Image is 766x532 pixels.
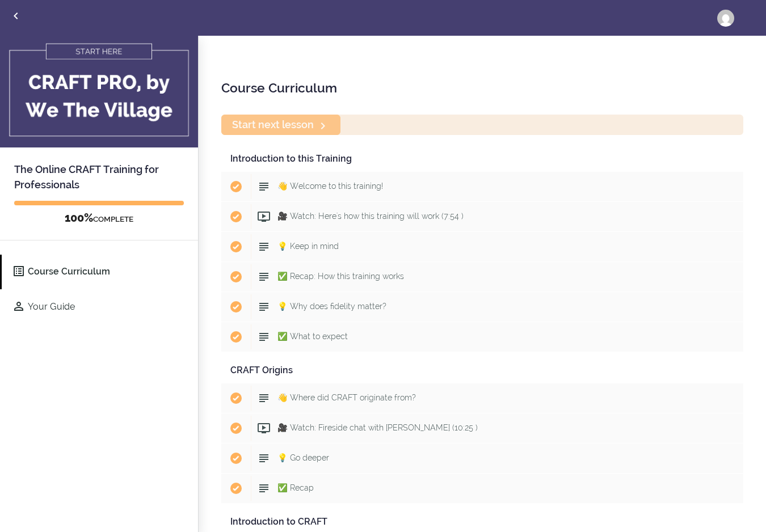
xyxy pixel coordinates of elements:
div: COMPLETE [14,211,184,226]
a: Completed item 💡 Go deeper [221,444,743,473]
span: ✅ Recap [277,483,314,492]
span: 100% [65,211,93,225]
a: Completed item 👋 Where did CRAFT originate from? [221,383,743,413]
a: Completed item 👋 Welcome to this training! [221,172,743,201]
span: ✅ Recap: How this training works [277,272,404,281]
div: Introduction to this Training [221,146,743,172]
span: 💡 Keep in mind [277,242,339,251]
span: 💡 Go deeper [277,453,329,462]
span: Completed item [221,413,251,443]
span: 👋 Welcome to this training! [277,181,383,191]
a: Course Curriculum [2,255,198,289]
a: Completed item 🎥 Watch: Here's how this training will work (7:54 ) [221,202,743,231]
a: Completed item ✅ What to expect [221,322,743,352]
span: Completed item [221,202,251,231]
div: CRAFT Origins [221,358,743,383]
span: Completed item [221,474,251,503]
span: Completed item [221,444,251,473]
span: Completed item [221,262,251,292]
span: 🎥 Watch: Here's how this training will work (7:54 ) [277,212,464,221]
a: Completed item 💡 Keep in mind [221,232,743,261]
span: Completed item [221,172,251,201]
a: Completed item 🎥 Watch: Fireside chat with [PERSON_NAME] (10:25 ) [221,413,743,443]
img: cherelle.carrington1@hsc.wvu.edu [717,10,734,27]
span: Completed item [221,232,251,261]
a: Completed item ✅ Recap: How this training works [221,262,743,292]
a: Back to courses [1,1,31,34]
svg: Back to courses [9,9,23,23]
h2: Course Curriculum [221,78,743,98]
span: Completed item [221,322,251,352]
span: Completed item [221,292,251,322]
a: Your Guide [2,290,198,324]
span: ✅ What to expect [277,332,348,341]
span: 💡 Why does fidelity matter? [277,302,386,311]
span: 🎥 Watch: Fireside chat with [PERSON_NAME] (10:25 ) [277,423,478,432]
a: Completed item 💡 Why does fidelity matter? [221,292,743,322]
span: Completed item [221,383,251,413]
a: Completed item ✅ Recap [221,474,743,503]
span: 👋 Where did CRAFT originate from? [277,393,416,402]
